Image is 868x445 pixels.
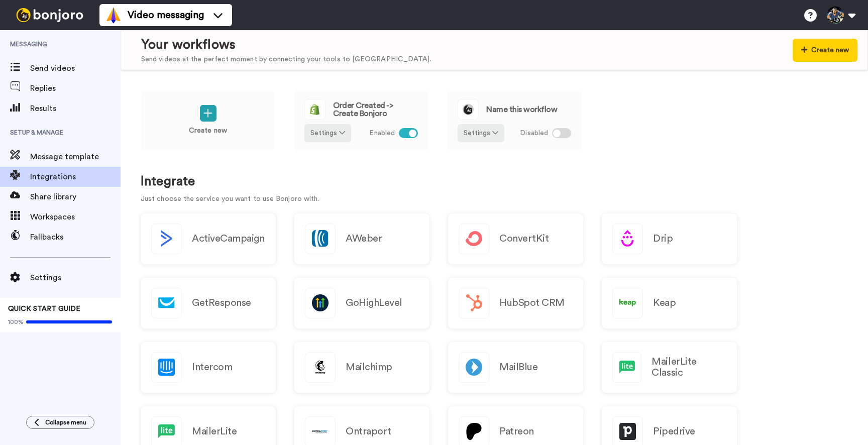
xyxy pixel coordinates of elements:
img: vm-color.svg [105,7,122,23]
span: Message template [30,151,121,163]
img: logo_getresponse.svg [152,288,181,318]
a: Keap [602,278,737,328]
button: Settings [458,124,504,142]
h2: HubSpot CRM [499,297,565,308]
h2: GetResponse [192,297,251,308]
h2: MailerLite [192,426,237,437]
div: Send videos at the perfect moment by connecting your tools to [GEOGRAPHIC_DATA]. [141,54,431,65]
span: Replies [30,82,121,94]
a: Create new [141,90,275,151]
span: Enabled [369,128,395,139]
span: Order Created -> Create Bonjoro [333,101,418,118]
span: Disabled [520,128,548,139]
h2: Mailchimp [346,362,392,373]
a: Mailchimp [294,342,429,393]
span: Workspaces [30,211,121,223]
h2: ConvertKit [499,233,549,244]
img: logo_drip.svg [613,224,642,254]
img: logo_round_yellow.svg [458,99,478,120]
span: Send videos [30,62,121,74]
h2: ActiveCampaign [192,233,264,244]
img: logo_intercom.svg [152,353,181,382]
button: Collapse menu [26,416,94,429]
h2: MailBlue [499,362,537,373]
img: logo_shopify.svg [305,99,325,120]
h2: Pipedrive [653,426,695,437]
a: GetResponse [141,278,276,328]
p: Just choose the service you want to use Bonjoro with. [141,194,848,204]
span: Integrations [30,171,121,183]
h2: Ontraport [346,426,391,437]
h2: GoHighLevel [346,297,402,308]
span: Settings [30,272,121,284]
button: Create new [793,39,857,62]
h2: Drip [653,233,673,244]
h2: AWeber [346,233,382,244]
img: logo_aweber.svg [305,224,335,254]
img: logo_mailerlite.svg [613,353,641,382]
button: Settings [304,124,351,142]
a: GoHighLevel [294,278,429,328]
a: ConvertKit [448,213,583,264]
span: Share library [30,191,121,203]
span: QUICK START GUIDE [8,305,80,312]
a: AWeber [294,213,429,264]
span: 100% [8,318,24,326]
p: Create new [189,126,227,136]
h2: Keap [653,297,676,308]
h2: Intercom [192,362,232,373]
h2: MailerLite Classic [652,356,726,378]
img: logo_mailchimp.svg [305,353,335,382]
a: Drip [602,213,737,264]
a: MailerLite Classic [602,342,737,393]
button: ActiveCampaign [141,213,276,264]
img: logo_gohighlevel.png [305,288,335,318]
a: Intercom [141,342,276,393]
a: MailBlue [448,342,583,393]
h1: Integrate [141,174,848,189]
img: logo_activecampaign.svg [152,224,181,254]
span: Name this workflow [486,105,557,114]
span: Fallbacks [30,231,121,243]
h2: Patreon [499,426,534,437]
img: logo_hubspot.svg [459,288,489,318]
img: logo_mailblue.png [459,353,489,382]
a: Order Created -> Create BonjoroSettings Enabled [294,90,428,151]
a: HubSpot CRM [448,278,583,328]
img: logo_keap.svg [613,288,642,318]
a: Name this workflowSettings Disabled [447,90,582,151]
span: Video messaging [128,8,204,22]
img: bj-logo-header-white.svg [12,8,87,22]
img: logo_convertkit.svg [459,224,489,254]
span: Results [30,102,121,115]
div: Your workflows [141,36,431,54]
span: Collapse menu [45,418,86,426]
